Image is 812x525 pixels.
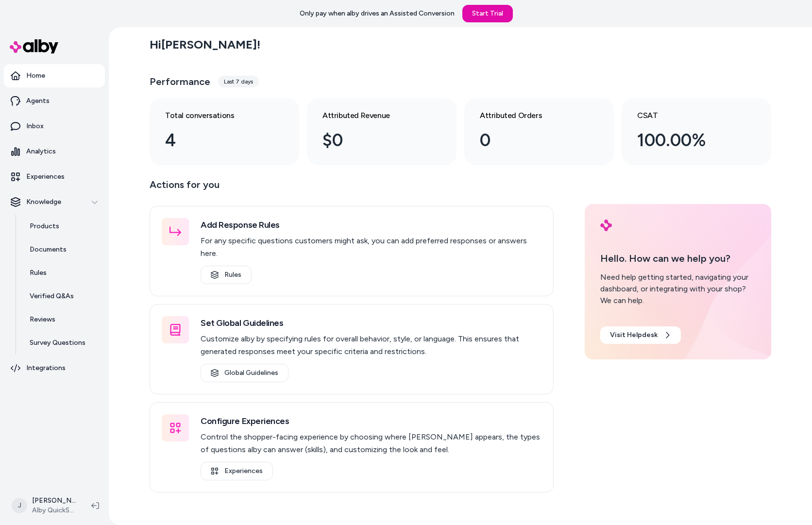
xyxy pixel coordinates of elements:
p: Reviews [30,315,55,324]
button: J[PERSON_NAME]Alby QuickStart Store [6,490,84,521]
a: Experiences [201,462,273,480]
p: Experiences [26,172,65,182]
img: alby Logo [600,220,612,231]
h3: CSAT [637,110,740,121]
a: Attributed Revenue $0 [307,98,457,165]
p: Hello. How can we help you? [600,251,756,266]
h3: Add Response Rules [201,218,541,232]
a: CSAT 100.00% [622,98,771,165]
div: 100.00% [637,127,740,153]
h3: Total conversations [165,110,268,121]
h3: Performance [150,75,210,88]
h3: Attributed Revenue [322,110,425,121]
div: $0 [322,127,425,153]
p: Integrations [26,363,66,373]
div: 4 [165,127,268,153]
p: Inbox [26,121,44,131]
p: Survey Questions [30,338,85,348]
div: Last 7 days [218,76,259,87]
a: Documents [20,238,105,261]
h3: Configure Experiences [201,414,541,428]
p: Rules [30,268,47,278]
a: Products [20,215,105,238]
p: Analytics [26,147,56,156]
p: Only pay when alby drives an Assisted Conversion [300,9,455,18]
a: Verified Q&As [20,285,105,308]
a: Integrations [4,356,105,380]
p: Customize alby by specifying rules for overall behavior, style, or language. This ensures that ge... [201,333,541,358]
a: Global Guidelines [201,364,288,382]
a: Start Trial [462,5,513,22]
a: Agents [4,89,105,113]
div: Need help getting started, navigating your dashboard, or integrating with your shop? We can help. [600,271,756,306]
p: Control the shopper-facing experience by choosing where [PERSON_NAME] appears, the types of quest... [201,431,541,456]
h3: Set Global Guidelines [201,316,541,330]
a: Attributed Orders 0 [464,98,614,165]
button: Knowledge [4,190,105,214]
p: For any specific questions customers might ask, you can add preferred responses or answers here. [201,235,541,260]
p: Agents [26,96,50,106]
a: Rules [201,266,252,284]
a: Rules [20,261,105,285]
span: J [12,498,27,513]
p: [PERSON_NAME] [32,496,76,506]
a: Survey Questions [20,331,105,355]
a: Total conversations 4 [150,98,299,165]
img: alby Logo [10,39,58,53]
a: Visit Helpdesk [600,326,681,344]
p: Documents [30,245,67,254]
a: Analytics [4,140,105,163]
div: 0 [480,127,583,153]
a: Home [4,64,105,87]
p: Home [26,71,45,81]
h3: Attributed Orders [480,110,583,121]
a: Experiences [4,165,105,188]
span: Alby QuickStart Store [32,506,76,515]
p: Actions for you [150,177,554,200]
h2: Hi [PERSON_NAME] ! [150,37,260,52]
p: Verified Q&As [30,291,74,301]
p: Products [30,221,59,231]
p: Knowledge [26,197,61,207]
a: Inbox [4,115,105,138]
a: Reviews [20,308,105,331]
